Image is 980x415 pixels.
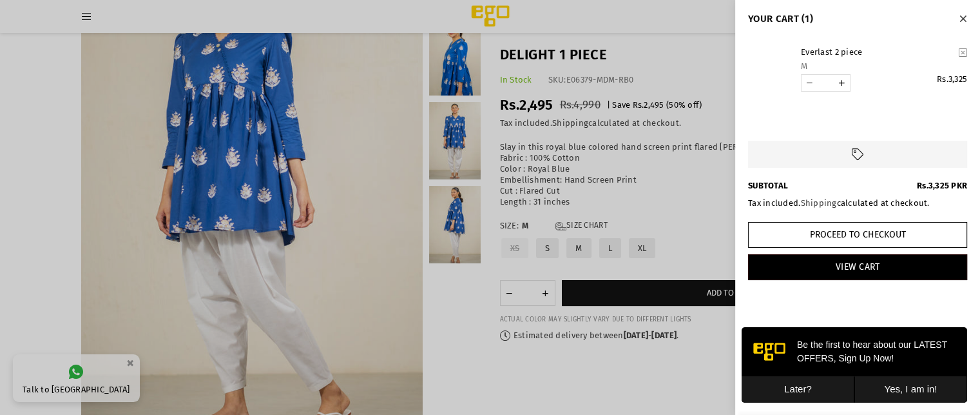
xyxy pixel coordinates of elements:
button: Yes, I am in! [113,49,226,76]
a: Everlast 2 piece [801,47,954,58]
h4: YOUR CART (1) [748,13,967,25]
div: Tax included. calculated at checkout. [748,198,967,209]
quantity-input: Quantity [801,74,850,92]
button: Close [956,10,970,26]
b: SUBTOTAL [748,181,788,192]
a: Shipping [800,198,836,208]
div: M [801,61,967,71]
span: Rs.3,325 PKR [917,181,967,190]
span: Rs.3,325 [937,74,967,84]
a: View Cart [748,254,967,280]
button: Proceed to Checkout [748,222,967,248]
iframe: webpush-onsite [742,327,967,402]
